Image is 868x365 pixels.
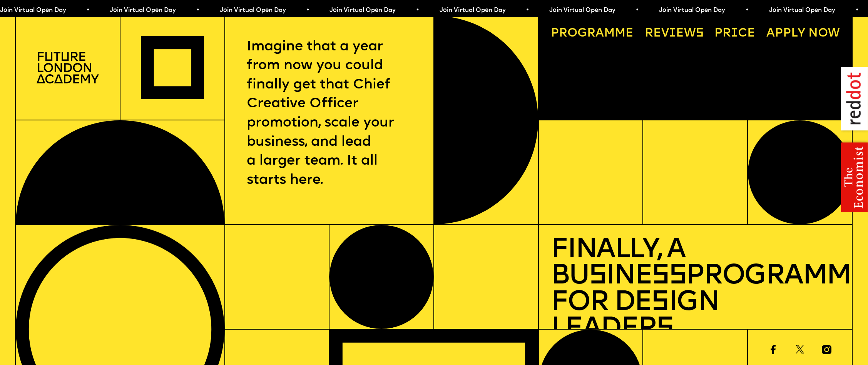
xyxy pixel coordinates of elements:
span: • [745,7,749,13]
span: • [636,7,639,13]
span: • [306,7,309,13]
span: s [651,289,668,317]
span: ss [652,263,686,290]
span: s [656,315,673,343]
a: Programme [545,22,639,46]
span: • [416,7,419,13]
span: a [595,28,604,40]
span: • [86,7,90,13]
h1: Finally, a Bu ine Programme for De ign Leader [551,237,840,343]
span: • [196,7,199,13]
span: • [526,7,529,13]
a: Price [708,22,761,46]
span: A [766,28,775,40]
span: s [589,263,606,290]
a: Apply now [760,22,846,46]
a: Reviews [639,22,709,46]
span: • [855,7,859,13]
p: Imagine that a year from now you could finally get that Chief Creative Officer promotion, scale y... [247,38,412,190]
